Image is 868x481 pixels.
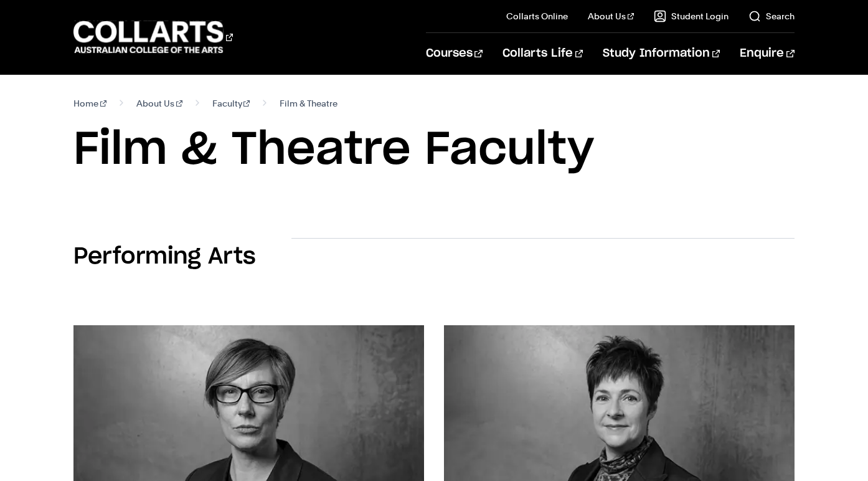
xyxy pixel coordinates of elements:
[426,33,483,74] a: Courses
[73,243,256,270] h2: Performing Arts
[212,95,250,112] a: Faculty
[654,10,729,22] a: Student Login
[603,33,720,74] a: Study Information
[740,33,794,74] a: Enquire
[73,19,233,55] div: Go to homepage
[73,122,794,178] h1: Film & Theatre Faculty
[73,95,106,112] a: Home
[748,10,795,22] a: Search
[136,95,182,112] a: About Us
[502,33,583,74] a: Collarts Life
[506,10,568,22] a: Collarts Online
[280,95,337,112] span: Film & Theatre
[588,10,634,22] a: About Us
